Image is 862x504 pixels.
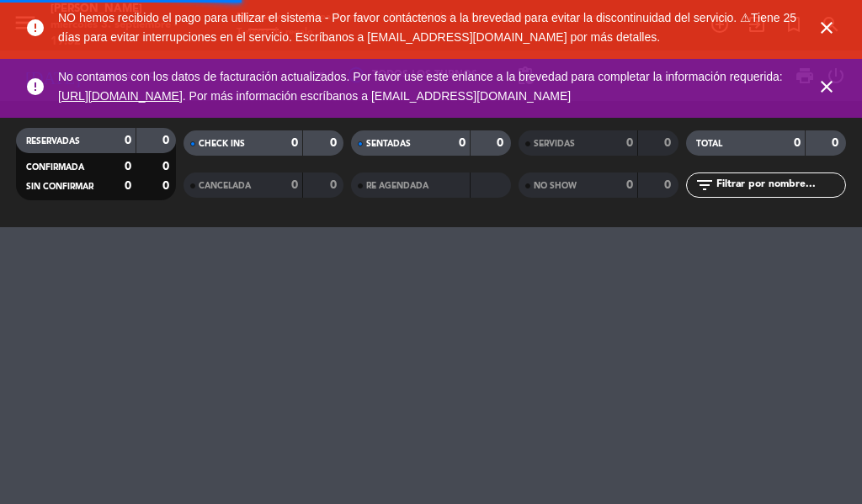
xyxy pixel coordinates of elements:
[497,137,507,149] strong: 0
[534,182,577,190] span: NO SHOW
[26,183,93,191] span: SIN CONFIRMAR
[26,137,80,146] span: RESERVADAS
[832,137,842,149] strong: 0
[125,161,131,172] strong: 0
[534,140,575,148] span: SERVIDAS
[26,163,84,172] span: CONFIRMADA
[330,179,340,191] strong: 0
[626,137,633,149] strong: 0
[715,176,845,194] input: Filtrar por nombre...
[162,161,173,172] strong: 0
[58,11,796,44] span: NO hemos recibido el pago para utilizar el sistema - Por favor contáctenos a la brevedad para evi...
[162,180,173,192] strong: 0
[330,137,340,149] strong: 0
[25,77,45,97] i: error
[459,137,466,149] strong: 0
[366,140,411,148] span: SENTADAS
[183,89,571,103] a: . Por más información escríbanos a [EMAIL_ADDRESS][DOMAIN_NAME]
[125,180,131,192] strong: 0
[125,135,131,146] strong: 0
[817,77,837,97] i: close
[58,70,783,103] span: No contamos con los datos de facturación actualizados. Por favor use este enlance a la brevedad p...
[626,179,633,191] strong: 0
[291,137,298,149] strong: 0
[694,175,715,195] i: filter_list
[291,179,298,191] strong: 0
[162,135,173,146] strong: 0
[58,89,183,103] a: [URL][DOMAIN_NAME]
[696,140,722,148] span: TOTAL
[664,179,674,191] strong: 0
[664,137,674,149] strong: 0
[817,18,837,38] i: close
[25,18,45,38] i: error
[794,137,801,149] strong: 0
[366,182,428,190] span: RE AGENDADA
[199,182,251,190] span: CANCELADA
[199,140,245,148] span: CHECK INS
